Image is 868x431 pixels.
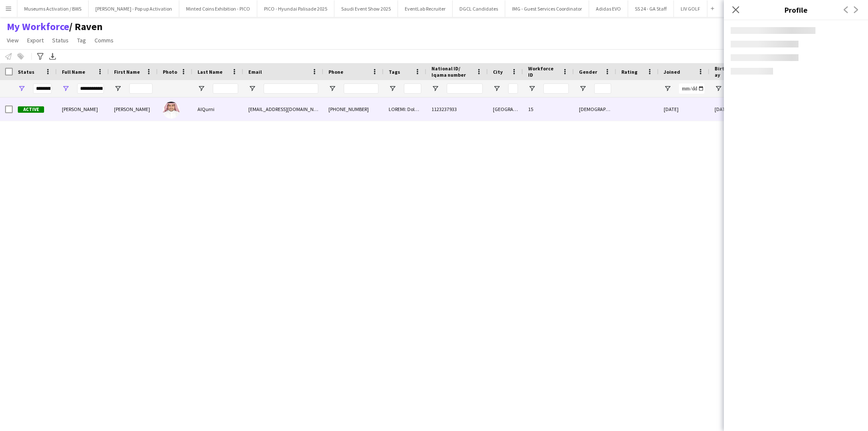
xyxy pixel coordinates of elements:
div: [GEOGRAPHIC_DATA] [488,97,523,121]
span: Export [27,36,44,44]
input: City Filter Input [508,83,518,94]
button: SS 24 - GA Staff [628,0,674,17]
div: 15 [523,97,574,121]
button: LIV GOLF [674,0,707,17]
span: Birthday [715,65,733,78]
span: Status [52,36,69,44]
span: First Name [114,69,140,75]
app-action-btn: Export XLSX [47,51,58,61]
span: Workforce ID [528,65,559,78]
app-action-btn: Advanced filters [35,51,45,61]
button: Minted Coins Exhibition - PICO [179,0,257,17]
button: Adidas EVO [589,0,628,17]
div: [DATE] [709,97,748,121]
div: LOREMI: Dolor - Sitametco 9934, 9.9 Adipi el Seddoe, 0.7 Tempo in Utlabor Etdolore, 0.7 Magna al ... [384,97,426,121]
div: AlQurni [192,97,243,121]
button: Open Filter Menu [528,85,536,92]
button: Open Filter Menu [389,85,396,92]
button: Open Filter Menu [248,85,256,92]
input: Tags Filter Input [404,83,421,94]
span: Rating [621,69,637,75]
button: Museums Activation / BWS [17,0,89,17]
button: [PERSON_NAME] - Pop up Activation [89,0,179,17]
span: Phone [328,69,343,75]
button: Open Filter Menu [18,85,25,92]
a: Export [24,35,47,46]
span: Email [248,69,262,75]
button: PICO - Hyundai Palisade 2025 [257,0,334,17]
span: [PERSON_NAME] [62,106,98,112]
input: Joined Filter Input [679,83,704,94]
span: City [493,69,503,75]
input: Workforce ID Filter Input [543,83,569,94]
div: [DEMOGRAPHIC_DATA] [574,97,616,121]
span: Comms [95,36,114,44]
div: [DATE] [659,97,709,121]
input: Gender Filter Input [594,83,611,94]
input: National ID/ Iqama number Filter Input [447,83,483,94]
span: Photo [163,69,177,75]
button: Open Filter Menu [114,85,122,92]
span: Tag [77,36,86,44]
a: Comms [91,35,117,46]
span: National ID/ Iqama number [431,65,473,78]
span: Gender [579,69,597,75]
span: View [7,36,19,44]
a: Tag [74,35,89,46]
span: Active [18,106,44,113]
div: [PHONE_NUMBER] [323,97,384,121]
span: Raven [69,20,103,33]
button: Open Filter Menu [493,85,501,92]
h3: Profile [724,4,868,15]
span: Joined [664,69,680,75]
button: Open Filter Menu [328,85,336,92]
button: Open Filter Menu [62,85,70,92]
button: Open Filter Menu [431,85,439,92]
a: Status [49,35,72,46]
span: Status [18,69,34,75]
input: Phone Filter Input [344,83,378,94]
button: EventLab Recruiter [398,0,453,17]
button: DGCL Candidates [453,0,505,17]
input: First Name Filter Input [129,83,153,94]
span: Last Name [198,69,223,75]
button: IMG - Guest Services Coordinator [505,0,589,17]
button: Open Filter Menu [715,85,722,92]
div: [EMAIL_ADDRESS][DOMAIN_NAME] [243,97,323,121]
input: Email Filter Input [264,83,318,94]
span: 1123237933 [431,106,457,112]
img: Salman AlQurni [163,102,180,119]
button: Saudi Event Show 2025 [334,0,398,17]
button: Open Filter Menu [579,85,587,92]
span: Tags [389,69,400,75]
div: [PERSON_NAME] [109,97,158,121]
a: My Workforce [7,20,69,33]
span: Full Name [62,69,85,75]
a: View [3,35,22,46]
button: Open Filter Menu [198,85,205,92]
input: Full Name Filter Input [77,83,104,94]
input: Last Name Filter Input [213,83,238,94]
button: Open Filter Menu [664,85,671,92]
